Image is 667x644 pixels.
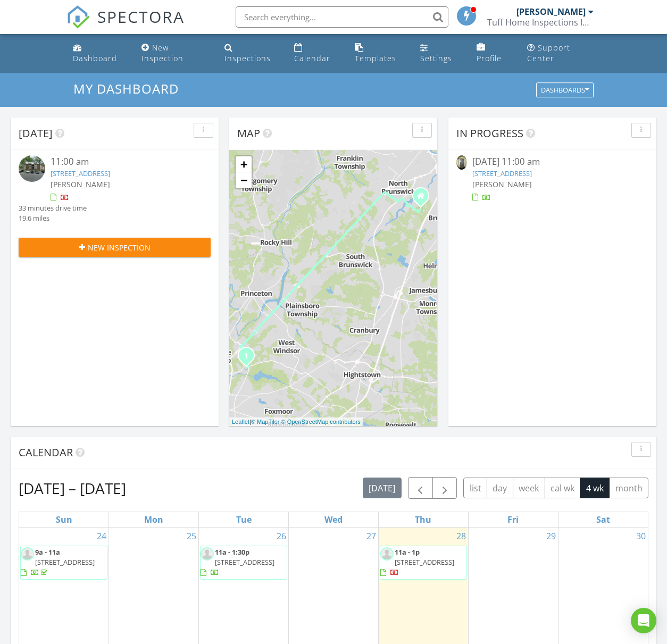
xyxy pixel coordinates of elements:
button: month [609,478,648,498]
a: Leaflet [232,419,249,425]
button: Dashboards [536,83,594,98]
a: Go to August 29, 2025 [544,528,558,545]
img: default-user-f0147aede5fd5fa78ca7ade42f37bd4542148d508eef1c3d3ea960f66861d68b.jpg [380,547,394,561]
div: 33 minutes drive time [19,203,87,213]
a: Go to August 26, 2025 [274,528,288,545]
button: day [487,478,513,498]
button: [DATE] [363,478,402,498]
a: Go to August 24, 2025 [95,528,109,545]
a: [STREET_ADDRESS] [472,169,532,178]
div: | [229,417,363,426]
a: 11a - 1:30p [STREET_ADDRESS] [201,547,274,577]
h2: [DATE] – [DATE] [19,478,126,499]
div: Settings [420,53,452,63]
img: default-user-f0147aede5fd5fa78ca7ade42f37bd4542148d508eef1c3d3ea960f66861d68b.jpg [21,547,34,561]
div: Templates [355,53,396,63]
a: 11a - 1:30p [STREET_ADDRESS] [200,546,287,580]
button: Previous [408,477,433,499]
button: 4 wk [580,478,610,498]
span: [DATE] [19,126,53,140]
span: 9a - 11a [35,547,60,557]
div: Profile [477,53,502,63]
button: cal wk [545,478,581,498]
a: Settings [416,38,463,69]
a: Go to August 30, 2025 [634,528,648,545]
div: 22 Alburtus Ct, Trenton, NJ 08648 [246,355,253,362]
a: Support Center [523,38,598,69]
button: week [513,478,545,498]
span: In Progress [456,126,523,140]
a: Calendar [290,38,342,69]
div: Support Center [527,43,570,63]
span: New Inspection [88,242,151,253]
span: [STREET_ADDRESS] [35,557,95,567]
div: Tuff Home Inspections Inc. [487,17,594,28]
span: [STREET_ADDRESS] [395,557,454,567]
button: Next [432,477,457,499]
a: Go to August 25, 2025 [185,528,198,545]
div: Open Intercom Messenger [631,608,656,633]
button: New Inspection [19,238,211,257]
a: 11:00 am [STREET_ADDRESS] [PERSON_NAME] 33 minutes drive time 19.6 miles [19,155,211,223]
div: Dashboard [73,53,117,63]
a: Dashboard [69,38,128,69]
div: 11:00 am [51,155,195,169]
div: Calendar [294,53,330,63]
input: Search everything... [236,6,448,28]
span: [PERSON_NAME] [472,179,532,189]
a: 9a - 11a [STREET_ADDRESS] [21,547,95,577]
a: Saturday [594,512,612,527]
a: Thursday [413,512,433,527]
span: Map [237,126,260,140]
a: [STREET_ADDRESS] [51,169,110,178]
a: Zoom out [236,172,252,188]
a: 11a - 1p [STREET_ADDRESS] [380,547,454,577]
a: Profile [472,38,514,69]
i: 1 [244,353,248,360]
div: Inspections [224,53,271,63]
span: My Dashboard [73,80,179,97]
img: default-user-f0147aede5fd5fa78ca7ade42f37bd4542148d508eef1c3d3ea960f66861d68b.jpg [201,547,214,561]
span: SPECTORA [97,5,185,28]
a: Sunday [54,512,74,527]
a: Templates [351,38,408,69]
a: 9a - 11a [STREET_ADDRESS] [20,546,107,580]
a: © OpenStreetMap contributors [281,419,361,425]
a: Friday [505,512,521,527]
span: [PERSON_NAME] [51,179,110,189]
a: Inspections [220,38,281,69]
a: Tuesday [234,512,254,527]
button: list [463,478,487,498]
a: SPECTORA [66,14,185,37]
span: [STREET_ADDRESS] [215,557,274,567]
a: Go to August 28, 2025 [454,528,468,545]
a: Zoom in [236,156,252,172]
a: © MapTiler [251,419,280,425]
a: New Inspection [137,38,212,69]
a: Wednesday [322,512,345,527]
div: 59 Fresh Ponds Roads, East Brunswick NJ 08816 [421,196,427,202]
span: 11a - 1p [395,547,420,557]
div: Dashboards [541,87,589,94]
div: [PERSON_NAME] [516,6,586,17]
a: Monday [142,512,165,527]
a: 11a - 1p [STREET_ADDRESS] [380,546,467,580]
img: The Best Home Inspection Software - Spectora [66,5,90,29]
img: 9349971%2Freports%2F56d8805a-b92c-4078-80ef-1a884d26fd02%2Fcover_photos%2FrAAWPLpFppQ3BNXUTjIs%2F... [456,155,467,170]
a: [DATE] 11:00 am [STREET_ADDRESS] [PERSON_NAME] [456,155,648,203]
a: Go to August 27, 2025 [364,528,378,545]
div: 19.6 miles [19,213,87,223]
img: streetview [19,155,45,182]
div: [DATE] 11:00 am [472,155,632,169]
span: 11a - 1:30p [215,547,249,557]
div: New Inspection [141,43,184,63]
span: Calendar [19,445,73,459]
